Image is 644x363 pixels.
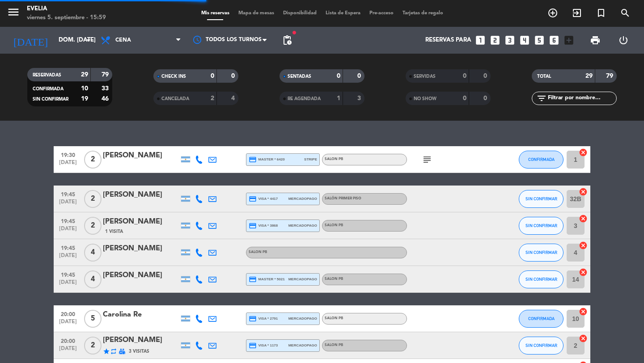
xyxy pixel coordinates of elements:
span: [DATE] [57,160,79,170]
span: CONFIRMADA [528,157,555,162]
i: credit_card [249,342,257,350]
strong: 3 [357,95,363,101]
span: CONFIRMADA [33,87,64,91]
span: mercadopago [288,276,317,282]
span: SALON PB [325,157,343,161]
strong: 0 [231,73,237,79]
span: SIN CONFIRMAR [525,196,557,201]
i: looks_5 [534,34,545,46]
span: [DATE] [57,279,79,290]
span: visa * 3868 [249,222,278,230]
strong: 29 [81,72,88,78]
span: CHECK INS [161,74,186,79]
span: 5 [84,310,102,328]
i: power_settings_new [618,35,629,46]
strong: 79 [102,72,110,78]
span: Tarjetas de regalo [398,11,448,16]
span: SALON PB [325,343,343,347]
span: fiber_manual_record [292,30,297,35]
i: cancel [579,187,588,196]
strong: 46 [102,96,110,102]
span: SIN CONFIRMAR [525,277,557,282]
button: SIN CONFIRMAR [519,337,563,355]
strong: 0 [483,73,489,79]
button: CONFIRMADA [519,310,563,328]
strong: 19 [81,96,88,102]
span: SIN CONFIRMAR [525,343,557,348]
button: SIN CONFIRMAR [519,217,563,235]
div: [PERSON_NAME] [103,150,179,161]
span: SERVIDAS [414,74,436,79]
span: [DATE] [57,253,79,263]
button: SIN CONFIRMAR [519,244,563,262]
input: Filtrar por nombre... [547,93,616,103]
i: menu [7,5,20,19]
span: 2 [84,217,102,235]
i: filter_list [536,93,547,104]
span: SIN CONFIRMAR [33,97,68,101]
span: master * 6420 [249,156,285,164]
div: viernes 5. septiembre - 15:59 [27,13,106,22]
span: Cena [115,37,131,43]
span: 19:45 [57,215,79,226]
span: Mis reservas [197,11,234,16]
span: 19:30 [57,149,79,160]
span: [DATE] [57,319,79,329]
span: 20:00 [57,308,79,319]
span: 4 [84,244,102,262]
span: mercadopago [288,196,317,202]
div: [PERSON_NAME] [103,216,179,228]
span: 1 Visita [105,228,123,235]
span: Pre-acceso [365,11,398,16]
span: [DATE] [57,346,79,356]
span: 19:45 [57,189,79,199]
span: 19:45 [57,242,79,253]
span: CONFIRMADA [528,316,555,321]
i: credit_card [249,195,257,203]
i: looks_6 [548,34,560,46]
button: menu [7,5,20,22]
div: Evelia [27,4,106,13]
span: 19:45 [57,269,79,279]
strong: 0 [463,73,466,79]
span: 2 [84,151,102,169]
span: 2 [84,190,102,208]
span: 2 [84,337,102,355]
i: add_circle_outline [547,8,558,18]
span: visa * 2791 [249,315,278,323]
i: cancel [579,148,588,157]
strong: 10 [81,85,88,92]
span: TOTAL [537,74,551,79]
span: SALON PB [249,250,267,254]
i: repeat [110,348,117,355]
div: [PERSON_NAME] [103,243,179,254]
span: Lista de Espera [321,11,365,16]
div: Carolina Re [103,309,179,321]
button: CONFIRMADA [519,151,563,169]
span: Mapa de mesas [234,11,279,16]
span: SENTADAS [288,74,311,79]
i: looks_4 [519,34,530,46]
img: friend-of-the-house-active.png [119,348,125,355]
i: cancel [579,334,588,343]
span: 3 Visitas [129,348,149,355]
span: SALÓN PRIMER PISO [325,197,361,200]
span: SIN CONFIRMAR [525,223,557,228]
i: credit_card [249,315,257,323]
span: master * 5021 [249,275,285,283]
span: mercadopago [288,316,317,321]
span: print [590,35,601,46]
i: looks_one [475,34,486,46]
span: [DATE] [57,199,79,209]
i: search [620,8,631,18]
i: cancel [579,307,588,316]
span: 4 [84,270,102,288]
strong: 0 [337,73,340,79]
span: [DATE] [57,226,79,236]
strong: 33 [102,85,110,92]
span: RESERVADAS [33,73,61,77]
i: credit_card [249,156,257,164]
i: add_box [563,34,575,46]
i: cancel [579,241,588,250]
span: RE AGENDADA [288,97,321,101]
